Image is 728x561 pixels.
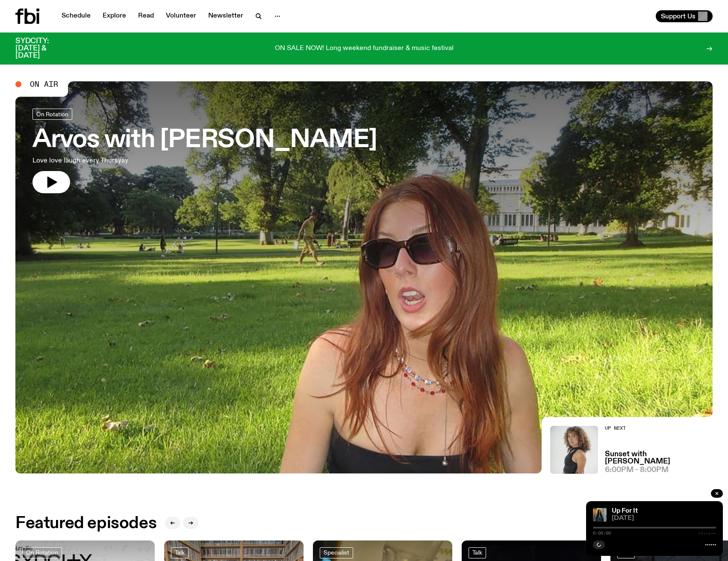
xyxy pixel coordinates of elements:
[656,10,713,22] button: Support Us
[30,80,58,88] span: On Air
[161,10,201,22] a: Volunteer
[550,426,598,474] img: Tangela looks past her left shoulder into the camera with an inquisitive look. She is wearing a s...
[275,45,454,53] p: ON SALE NOW! Long weekend fundraiser & music festival
[133,10,159,22] a: Read
[472,549,482,556] span: Talk
[32,128,377,152] h3: Arvos with [PERSON_NAME]
[593,531,611,535] span: 0:00:00
[15,516,156,531] h2: Featured episodes
[469,547,486,558] a: Talk
[203,10,248,22] a: Newsletter
[36,111,68,117] span: On Rotation
[612,508,638,514] a: Up For It
[26,549,58,556] span: On Rotation
[698,531,716,535] span: -:--:--
[320,547,353,558] a: Specialist
[605,451,713,465] a: Sunset with [PERSON_NAME]
[56,10,96,22] a: Schedule
[32,109,72,120] a: On Rotation
[97,10,131,22] a: Explore
[605,467,669,474] span: 6:00pm - 8:00pm
[32,109,377,193] a: Arvos with [PERSON_NAME]Love love laugh every Thursyay
[324,549,349,556] span: Specialist
[605,426,713,431] h2: Up Next
[593,508,607,522] img: Ify - a Brown Skin girl with black braided twists, looking up to the side with her tongue stickin...
[32,156,251,166] p: Love love laugh every Thursyay
[661,12,696,20] span: Support Us
[175,549,185,556] span: Talk
[612,515,716,522] span: [DATE]
[171,547,189,558] a: Talk
[15,38,70,59] h3: SYDCITY: [DATE] & [DATE]
[15,81,713,473] a: Lizzie Bowles is sitting in a bright green field of grass, with dark sunglasses and a black top. ...
[22,547,62,558] a: On Rotation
